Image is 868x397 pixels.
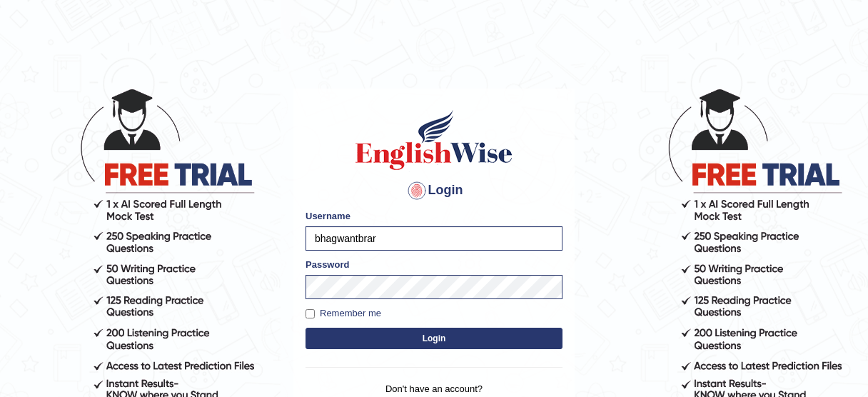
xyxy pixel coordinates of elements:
[306,258,349,271] label: Password
[306,306,381,321] label: Remember me
[306,209,350,223] label: Username
[306,328,562,349] button: Login
[353,108,515,172] img: Logo of English Wise sign in for intelligent practice with AI
[306,309,315,318] input: Remember me
[306,179,562,202] h4: Login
